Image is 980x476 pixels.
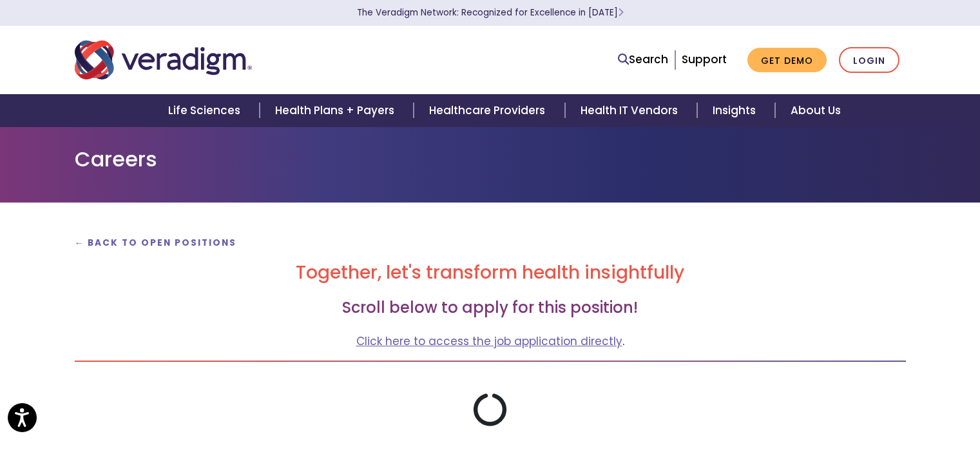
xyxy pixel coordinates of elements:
[839,47,899,74] a: Login
[75,237,237,249] a: ← Back to Open Positions
[697,94,775,127] a: Insights
[775,94,856,127] a: About Us
[356,333,622,349] a: Click here to access the job application directly
[75,299,906,317] h3: Scroll below to apply for this position!
[260,94,414,127] a: Health Plans + Payers
[618,51,668,68] a: Search
[75,39,252,81] img: Veradigm logo
[565,94,697,127] a: Health IT Vendors
[357,6,624,19] a: The Veradigm Network: Recognized for Excellence in [DATE]Learn More
[747,48,827,73] a: Get Demo
[618,6,624,19] span: Learn More
[75,147,906,172] h1: Careers
[75,333,906,350] p: .
[75,262,906,284] h2: Together, let's transform health insightfully
[682,52,727,67] a: Support
[414,94,564,127] a: Healthcare Providers
[153,94,260,127] a: Life Sciences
